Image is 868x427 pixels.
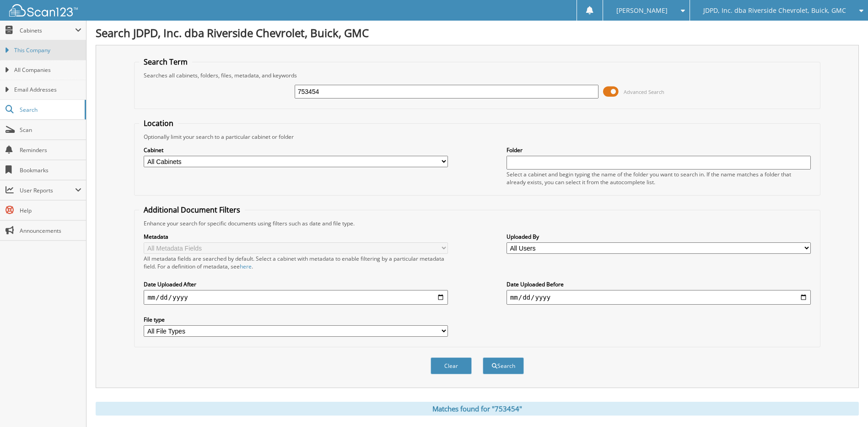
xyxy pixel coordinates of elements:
span: Advanced Search [624,88,664,95]
span: Help [20,207,81,214]
span: Scan [20,126,81,134]
div: Select a cabinet and begin typing the name of the folder you want to search in. If the name match... [507,170,811,186]
span: Bookmarks [20,166,81,174]
span: All Companies [14,66,81,74]
h1: Search JDPD, Inc. dba Riverside Chevrolet, Buick, GMC [96,25,859,40]
label: Metadata [144,233,448,241]
label: Uploaded By [507,233,811,241]
div: Matches found for "753454" [96,402,859,416]
label: Cabinet [144,146,448,154]
img: scan123-logo-white.svg [9,4,78,16]
label: Folder [507,146,811,154]
legend: Search Term [139,57,192,67]
span: This Company [14,46,81,55]
a: here [240,263,252,270]
div: All metadata fields are searched by default. Select a cabinet with metadata to enable filtering b... [144,255,448,270]
legend: Location [139,118,178,128]
div: Searches all cabinets, folders, files, metadata, and keywords [139,71,815,79]
span: Email Addresses [14,86,81,94]
button: Search [483,357,524,374]
button: Clear [431,357,472,374]
label: Date Uploaded After [144,280,448,288]
label: File type [144,316,448,323]
span: JDPD, Inc. dba Riverside Chevrolet, Buick, GMC [703,8,846,13]
div: Optionally limit your search to a particular cabinet or folder [139,133,815,141]
span: Reminders [20,146,81,154]
iframe: Chat Widget [822,383,868,427]
div: Enhance your search for specific documents using filters such as date and file type. [139,219,815,227]
label: Date Uploaded Before [507,280,811,288]
span: Announcements [20,227,81,235]
input: end [507,290,811,305]
input: start [144,290,448,305]
span: Cabinets [20,27,75,34]
span: User Reports [20,186,75,194]
span: Search [20,106,80,114]
span: [PERSON_NAME] [616,8,668,13]
legend: Additional Document Filters [139,205,245,215]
